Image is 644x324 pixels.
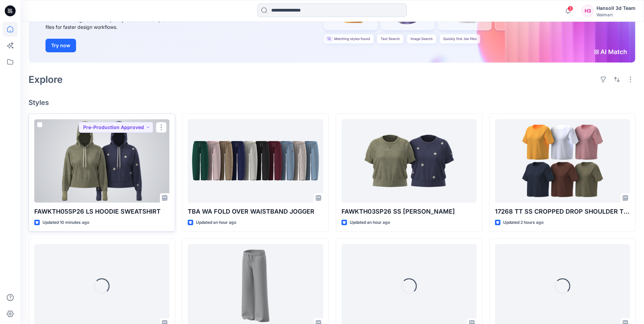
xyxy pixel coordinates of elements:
button: Try now [45,39,76,52]
span: 3 [568,6,573,11]
p: FAWKTH03SP26 SS [PERSON_NAME] [342,207,477,216]
a: 17268 TT SS CROPPED DROP SHOULDER TEE [495,119,630,202]
div: H3 [582,5,594,17]
p: TBA WA FOLD OVER WAISTBAND JOGGER [188,207,323,216]
a: FAWKTH05SP26 LS HOODIE SWEATSHIRT [34,119,169,202]
p: FAWKTH05SP26 LS HOODIE SWEATSHIRT [34,207,169,216]
p: Updated an hour ago [196,219,236,226]
h4: Styles [29,98,636,107]
div: Walmart [596,12,636,17]
div: Hansoll 3d Team [596,4,636,12]
a: FAWKTH03SP26 SS RAGLAN SWEATSHIRT [342,119,477,202]
p: Updated an hour ago [350,219,390,226]
h2: Explore [29,74,63,85]
a: TBA WA FOLD OVER WAISTBAND JOGGER [188,119,323,202]
p: Updated 10 minutes ago [42,219,89,226]
p: Updated 2 hours ago [503,219,544,226]
div: Use text or image search to quickly locate relevant, editable .bw files for faster design workflows. [45,16,198,31]
p: 17268 TT SS CROPPED DROP SHOULDER TEE [495,207,630,216]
